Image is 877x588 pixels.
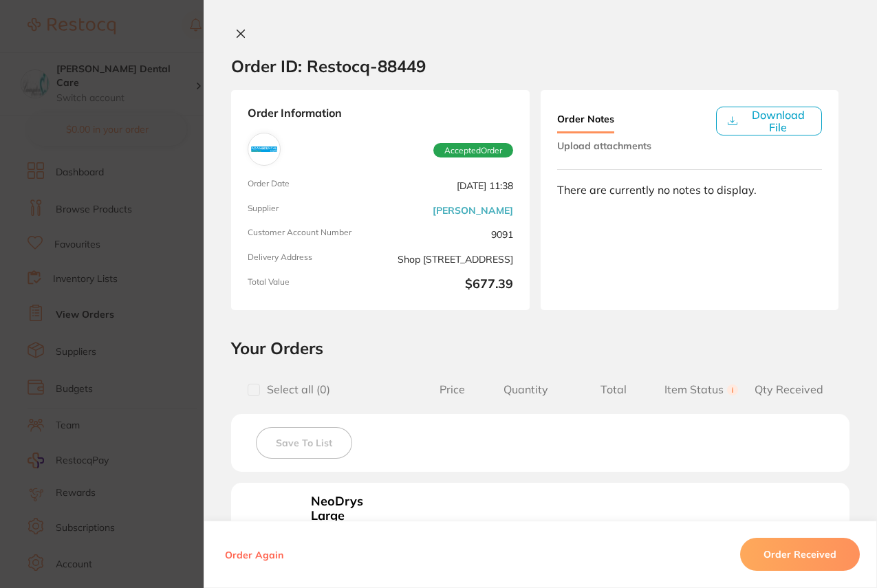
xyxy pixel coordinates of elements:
[557,107,614,133] button: Order Notes
[481,383,570,396] span: Quantity
[248,179,375,193] span: Order Date
[248,277,375,294] span: Total Value
[251,136,277,162] img: Adam Dental
[433,205,513,216] a: [PERSON_NAME]
[248,107,513,122] strong: Order Information
[386,252,513,266] span: Shop [STREET_ADDRESS]
[433,143,513,158] span: Accepted Order
[557,133,651,158] button: Upload attachments
[221,548,288,560] button: Order Again
[557,184,823,196] div: There are currently no notes to display.
[248,252,375,266] span: Delivery Address
[740,538,860,571] button: Order Received
[570,383,658,396] span: Total
[231,56,426,76] h2: Order ID: Restocq- 88449
[231,338,849,358] h2: Your Orders
[716,107,822,135] button: Download File
[386,228,513,241] span: 9091
[256,427,352,459] button: Save To List
[386,277,513,294] b: $677.39
[386,179,513,193] span: [DATE] 11:38
[248,204,375,217] span: Supplier
[745,383,833,396] span: Qty Received
[307,494,402,583] button: NeoDrys Large Reflective Blue 50/pk Product Code: PPNLR
[311,494,398,552] b: NeoDrys Large Reflective Blue 50/pk
[260,383,330,396] span: Select all ( 0 )
[658,383,746,396] span: Item Status
[423,383,481,396] span: Price
[248,228,375,241] span: Customer Account Number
